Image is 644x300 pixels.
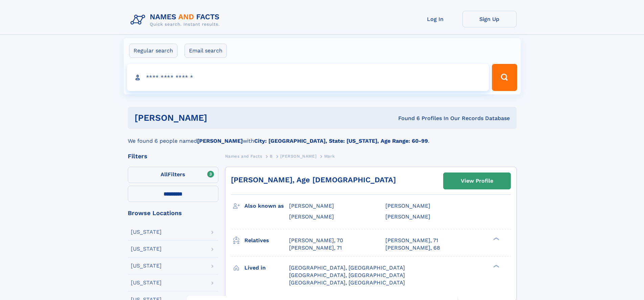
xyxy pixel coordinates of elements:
[128,167,218,183] label: Filters
[231,176,396,184] a: [PERSON_NAME], Age [DEMOGRAPHIC_DATA]
[324,154,335,159] span: Mark
[385,203,430,209] span: [PERSON_NAME]
[303,115,510,122] div: Found 6 Profiles In Our Records Database
[461,173,493,189] div: View Profile
[444,173,510,189] a: View Profile
[254,138,428,144] b: City: [GEOGRAPHIC_DATA], State: [US_STATE], Age Range: 60-99
[127,64,489,91] input: search input
[270,154,273,159] span: B
[128,153,218,159] div: Filters
[289,272,405,278] span: [GEOGRAPHIC_DATA], [GEOGRAPHIC_DATA]
[131,280,162,285] div: [US_STATE]
[135,114,303,122] h1: [PERSON_NAME]
[128,11,225,29] img: Logo Names and Facts
[225,152,262,160] a: Names and Facts
[244,262,289,274] h3: Lived in
[289,244,342,252] a: [PERSON_NAME], 71
[244,235,289,246] h3: Relatives
[280,152,316,160] a: [PERSON_NAME]
[197,138,243,144] b: [PERSON_NAME]
[280,154,316,159] span: [PERSON_NAME]
[385,213,430,220] span: [PERSON_NAME]
[185,44,227,58] label: Email search
[129,44,177,58] label: Regular search
[289,213,334,220] span: [PERSON_NAME]
[131,263,162,269] div: [US_STATE]
[492,64,517,91] button: Search Button
[492,264,500,268] div: ❯
[128,210,218,216] div: Browse Locations
[385,244,440,252] a: [PERSON_NAME], 68
[492,236,500,241] div: ❯
[244,200,289,212] h3: Also known as
[289,203,334,209] span: [PERSON_NAME]
[289,279,405,286] span: [GEOGRAPHIC_DATA], [GEOGRAPHIC_DATA]
[385,237,438,244] a: [PERSON_NAME], 71
[408,11,462,27] a: Log In
[289,237,343,244] a: [PERSON_NAME], 70
[289,264,405,271] span: [GEOGRAPHIC_DATA], [GEOGRAPHIC_DATA]
[270,152,273,160] a: B
[128,129,517,145] div: We found 6 people named with .
[131,229,162,235] div: [US_STATE]
[131,246,162,252] div: [US_STATE]
[462,11,517,27] a: Sign Up
[161,171,168,178] span: All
